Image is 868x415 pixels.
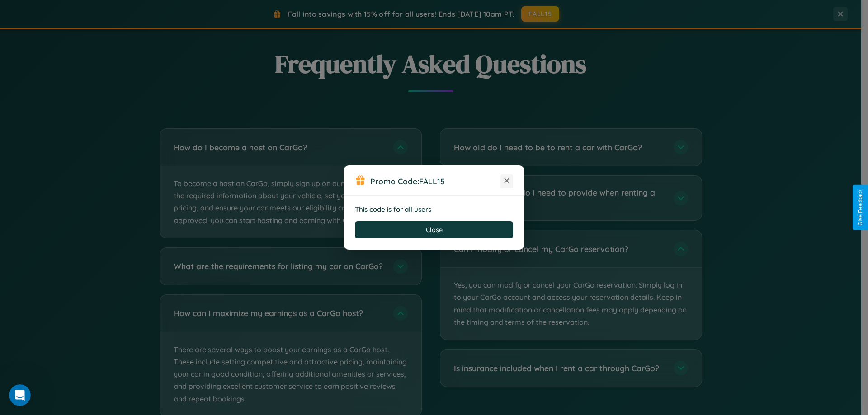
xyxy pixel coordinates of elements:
[419,176,445,186] b: FALL15
[370,176,500,186] h3: Promo Code:
[355,221,513,238] button: Close
[857,189,863,226] div: Give Feedback
[9,384,31,406] iframe: Intercom live chat
[355,205,431,214] strong: This code is for all users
